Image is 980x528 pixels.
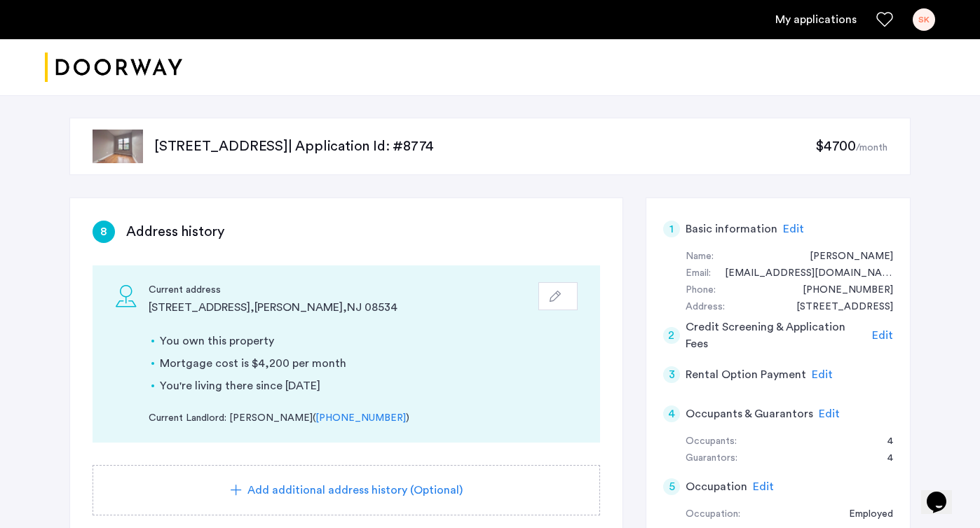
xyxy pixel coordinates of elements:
[45,41,182,94] img: logo
[93,130,143,163] img: apartment
[921,472,966,514] iframe: chat widget
[686,265,711,282] div: Email:
[149,411,578,426] div: Current Landlord: [PERSON_NAME] ( )
[686,433,737,450] div: Occupants:
[686,366,806,383] h5: Rental Option Payment
[711,265,893,282] div: susankushner81@gmail.com
[815,139,856,153] span: $4700
[789,282,893,299] div: +19177036449
[663,366,680,383] div: 3
[812,369,833,380] span: Edit
[686,405,813,422] h5: Occupants & Guarantors
[686,249,714,265] div: Name:
[160,377,578,394] li: You're living there since [DATE]
[686,299,725,316] div: Address:
[154,137,815,156] p: [STREET_ADDRESS] | Application Id: #8774
[663,221,680,237] div: 1
[783,223,804,235] span: Edit
[686,319,867,352] h5: Credit Screening & Application Fees
[160,333,578,349] li: You own this property
[856,143,887,153] sub: /month
[782,299,893,316] div: 81 West Shore Drive
[873,450,893,467] div: 4
[686,221,777,237] h5: Basic information
[686,450,737,467] div: Guarantors:
[775,11,857,28] a: My application
[538,282,578,310] button: button
[663,327,680,344] div: 2
[835,506,893,523] div: Employed
[819,408,840,419] span: Edit
[93,221,115,243] div: 8
[873,433,893,450] div: 4
[686,506,740,523] div: Occupation:
[913,8,935,31] div: SK
[876,11,893,28] a: Favorites
[686,282,716,299] div: Phone:
[663,405,680,422] div: 4
[149,299,536,316] div: [STREET_ADDRESS] , [PERSON_NAME] , NJ 08534
[663,478,680,495] div: 5
[247,482,463,499] span: Add additional address history (Optional)
[45,41,182,94] a: Cazamio logo
[149,282,536,299] div: Current address
[126,222,224,242] h3: Address history
[872,330,893,341] span: Edit
[753,481,774,492] span: Edit
[796,249,893,265] div: Susan Kushner
[686,478,747,495] h5: Occupation
[160,355,578,372] li: Mortgage cost is $4,200 per month
[315,411,406,426] a: [PHONE_NUMBER]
